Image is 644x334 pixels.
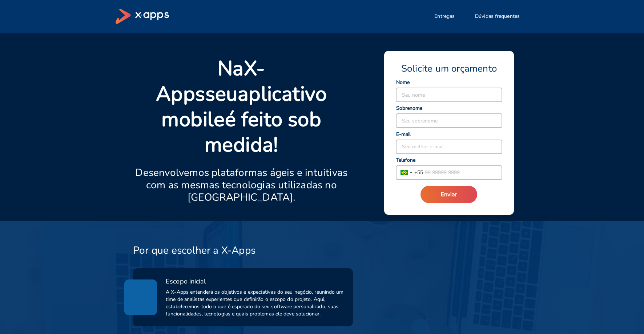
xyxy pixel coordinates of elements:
[161,80,327,133] strong: aplicativo mobile
[133,244,255,257] h3: Por que escolher a X-Apps
[133,166,350,204] p: Desenvolvemos plataformas ágeis e intuitivas com as mesmas tecnologias utilizadas no [GEOGRAPHIC_...
[420,186,477,203] button: Enviar
[441,190,457,198] span: Enviar
[423,166,502,180] input: 99 99999 9999
[166,289,344,318] span: A X-Apps entenderá os objetivos e expectativas do seu negócio, reunindo um time de analistas expe...
[396,140,502,154] input: Seu melhor e-mail
[166,277,206,286] span: Escopo inicial
[156,55,265,108] strong: X-Apps
[426,9,463,24] button: Entregas
[475,13,520,20] span: Dúvidas frequentes
[466,9,528,24] button: Dúvidas frequentes
[133,56,350,158] p: Na seu é feito sob medida!
[396,114,502,128] input: Seu sobrenome
[434,13,455,20] span: Entregas
[401,63,497,75] span: Solicite um orçamento
[414,169,423,176] span: + 55
[396,88,502,102] input: Seu nome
